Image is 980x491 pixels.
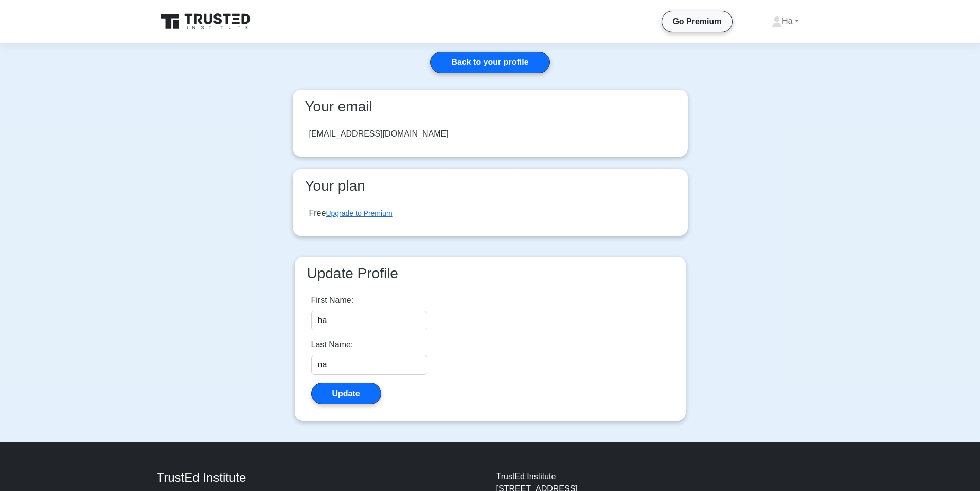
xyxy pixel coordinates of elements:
[309,128,449,140] div: [EMAIL_ADDRESS][DOMAIN_NAME]
[747,11,824,31] a: Ha
[301,177,680,195] h3: Your plan
[311,383,381,404] button: Update
[301,98,680,115] h3: Your email
[303,265,678,282] h3: Update Profile
[311,294,354,307] label: First Name:
[157,470,484,485] h4: TrustEd Institute
[430,52,549,73] a: Back to your profile
[311,338,353,351] label: Last Name:
[666,15,727,28] a: Go Premium
[309,207,393,219] div: Free
[326,209,392,217] a: Upgrade to Premium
